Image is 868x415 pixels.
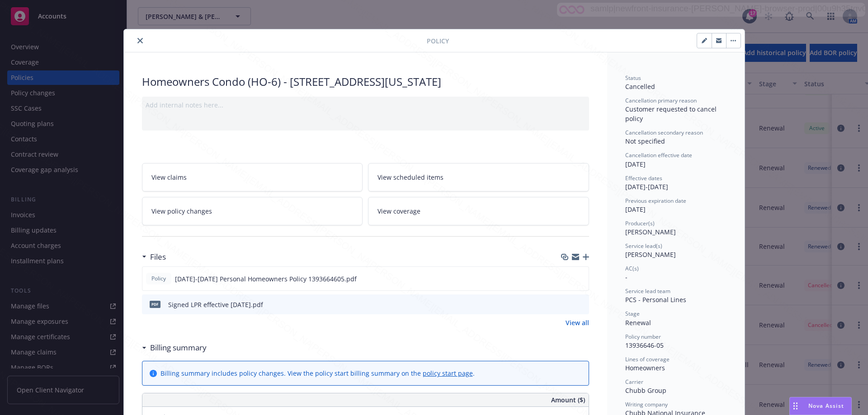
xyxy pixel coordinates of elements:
span: Cancellation secondary reason [625,129,703,136]
span: pdf [150,301,160,308]
span: Writing company [625,401,668,408]
button: download file [563,300,570,309]
span: Previous expiration date [625,197,686,205]
span: Effective dates [625,174,662,182]
span: Producer(s) [625,219,655,227]
span: [PERSON_NAME] [625,228,676,236]
span: View claims [151,173,187,182]
div: Billing summary includes policy changes. View the policy start billing summary on the . [160,368,475,378]
a: View claims [142,163,363,191]
a: View all [566,318,589,327]
a: View coverage [368,197,589,225]
h3: Files [150,251,166,263]
span: Chubb Group [625,386,666,395]
span: - [625,273,627,281]
span: Cancellation effective date [625,151,692,159]
span: PCS - Personal Lines [625,295,686,304]
div: Billing summary [142,342,207,354]
span: Cancelled [625,82,655,91]
button: download file [562,274,570,284]
span: [DATE] [625,205,646,214]
h3: Billing summary [150,342,207,354]
span: [DATE] [625,160,646,168]
span: Not specified [625,137,665,145]
span: View scheduled items [377,173,443,182]
span: Customer requested to cancel policy [625,105,718,123]
span: Service lead team [625,287,670,295]
span: Amount ($) [551,395,585,405]
button: Nova Assist [789,397,852,415]
span: Cancellation primary reason [625,97,697,104]
span: Nova Assist [808,402,844,410]
span: Carrier [625,378,643,386]
span: [DATE]-[DATE] Personal Homeowners Policy 1393664605.pdf [175,274,357,284]
span: Lines of coverage [625,355,670,363]
span: View policy changes [151,206,212,216]
div: Homeowners Condo (HO-6) - [STREET_ADDRESS][US_STATE] [142,74,589,89]
span: Policy number [625,333,661,340]
span: Homeowners [625,364,665,372]
button: close [135,35,146,46]
a: policy start page [423,369,473,378]
div: Files [142,251,166,263]
span: [PERSON_NAME] [625,250,676,259]
span: Stage [625,310,640,317]
a: View policy changes [142,197,363,225]
div: Signed LPR effective [DATE].pdf [168,300,263,309]
span: Policy [150,275,168,283]
span: 13936646-05 [625,341,664,350]
button: preview file [577,274,585,284]
div: [DATE] - [DATE] [625,174,726,191]
span: Service lead(s) [625,242,662,250]
div: Add internal notes here... [146,100,585,110]
span: Renewal [625,318,651,327]
div: Drag to move [790,397,801,415]
a: View scheduled items [368,163,589,191]
span: AC(s) [625,265,639,272]
span: View coverage [377,206,420,216]
span: Status [625,74,641,82]
span: Policy [427,36,449,46]
button: preview file [577,300,585,309]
